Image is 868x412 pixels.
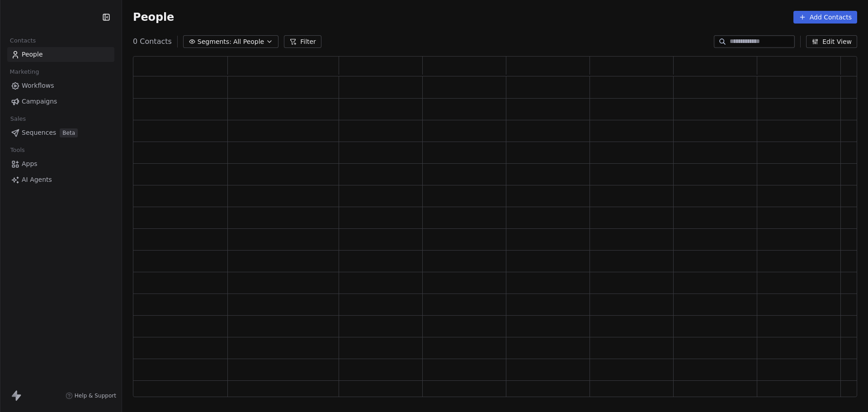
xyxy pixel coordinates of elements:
a: AI Agents [7,172,114,187]
span: All People [233,37,264,47]
span: Campaigns [22,97,57,106]
button: Edit View [806,35,857,48]
span: Apps [22,159,38,169]
span: Contacts [6,34,40,47]
span: Workflows [22,81,54,90]
span: 0 Contacts [133,36,172,47]
span: Beta [60,128,78,137]
a: Workflows [7,78,114,93]
span: Help & Support [75,392,116,399]
button: Add Contacts [793,11,857,24]
button: Filter [284,35,321,48]
span: Marketing [6,65,43,79]
span: Sales [6,112,30,126]
span: People [133,10,174,24]
a: Help & Support [66,392,116,399]
span: People [22,50,43,59]
a: Apps [7,156,114,171]
span: Sequences [22,128,56,137]
a: Campaigns [7,94,114,109]
span: Tools [6,143,28,157]
a: People [7,47,114,62]
span: Segments: [198,37,231,47]
span: AI Agents [22,175,52,185]
a: SequencesBeta [7,125,114,140]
